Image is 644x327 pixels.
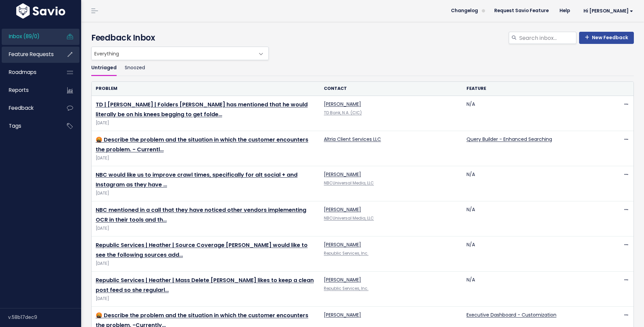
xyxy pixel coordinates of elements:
[324,216,374,221] a: NBCUniversal Media, LLC
[9,86,29,94] span: Reports
[324,241,361,248] a: [PERSON_NAME]
[324,110,362,116] a: TD Bank, N.A. (CIC)
[91,60,117,76] a: Untriaged
[96,155,316,162] span: [DATE]
[96,120,316,127] span: [DATE]
[96,136,308,153] a: 🤬 Describe the problem and the situation in which the customer encounters the problem. - Currentl…
[96,190,316,197] span: [DATE]
[462,201,605,236] td: N/A
[451,8,478,13] span: Changelog
[2,65,56,80] a: Roadmaps
[320,82,462,96] th: Contact
[467,136,552,143] a: Query Builder - Enhanced Searching
[2,47,56,62] a: Feature Requests
[324,171,361,178] a: [PERSON_NAME]
[92,47,255,60] span: Everything
[324,311,361,318] a: [PERSON_NAME]
[324,251,368,256] a: Republic Services, Inc.
[96,101,308,118] a: TD | [PERSON_NAME] | Folders [PERSON_NAME] has mentioned that he would literally be on his knees ...
[324,286,368,291] a: Republic Services, Inc.
[92,82,320,96] th: Problem
[324,180,374,186] a: NBCUniversal Media, LLC
[125,60,145,76] a: Snoozed
[2,118,56,134] a: Tags
[324,101,361,107] a: [PERSON_NAME]
[15,3,67,19] img: logo-white.9d6f32f41409.svg
[462,166,605,201] td: N/A
[2,100,56,116] a: Feedback
[9,122,21,129] span: Tags
[2,82,56,98] a: Reports
[489,6,554,16] a: Request Savio Feature
[96,295,316,302] span: [DATE]
[96,206,306,224] a: NBC mentioned in a call that they have noticed other vendors implementing OCR in their tools and th…
[462,82,605,96] th: Feature
[575,6,639,16] a: Hi [PERSON_NAME]
[96,276,314,294] a: Republic Services | Heather | Mass Delete [PERSON_NAME] likes to keep a clean post feed so she re...
[324,206,361,213] a: [PERSON_NAME]
[96,225,316,232] span: [DATE]
[9,104,33,111] span: Feedback
[96,171,297,188] a: NBC would like us to improve crawl times, specifically for alt social + and Instagram as they have …
[519,32,576,44] input: Search inbox...
[96,260,316,267] span: [DATE]
[462,272,605,307] td: N/A
[467,311,556,318] a: Executive Dashboard - Customization
[91,60,634,76] ul: Filter feature requests
[9,33,40,40] span: Inbox (89/0)
[462,96,605,131] td: N/A
[579,32,634,44] a: New Feedback
[583,8,633,14] span: Hi [PERSON_NAME]
[91,32,634,44] h4: Feedback Inbox
[554,6,575,16] a: Help
[462,236,605,272] td: N/A
[9,51,54,58] span: Feature Requests
[9,69,37,76] span: Roadmaps
[2,29,56,44] a: Inbox (89/0)
[8,308,81,326] div: v.58b17dec9
[324,276,361,283] a: [PERSON_NAME]
[96,241,308,259] a: Republic Services | Heather | Source Coverage [PERSON_NAME] would like to see the following sourc...
[91,47,269,60] span: Everything
[324,136,381,143] a: Altria Client Services LLC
